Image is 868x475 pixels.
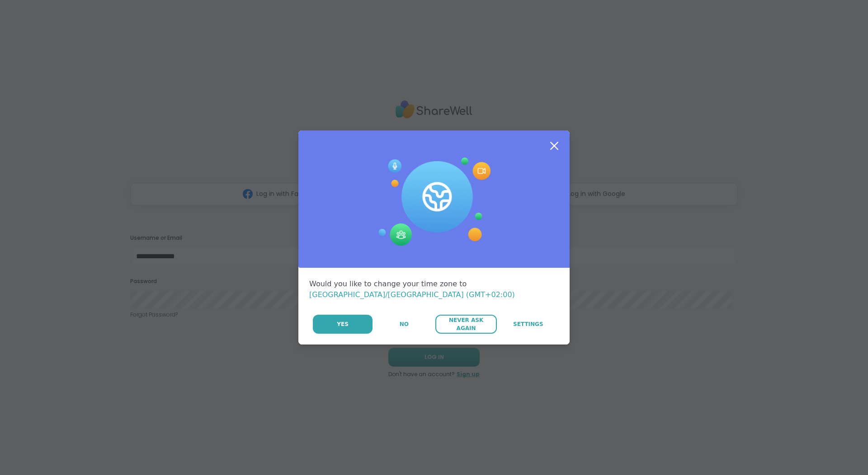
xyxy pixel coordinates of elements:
[435,315,496,334] button: Never Ask Again
[400,320,409,328] span: No
[513,320,543,328] span: Settings
[337,320,349,328] span: Yes
[309,279,559,300] div: Would you like to change your time zone to
[377,158,491,246] img: Session Experience
[373,315,434,334] button: No
[313,315,373,334] button: Yes
[498,315,559,334] a: Settings
[440,316,492,332] span: Never Ask Again
[309,290,515,299] span: [GEOGRAPHIC_DATA]/[GEOGRAPHIC_DATA] (GMT+02:00)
